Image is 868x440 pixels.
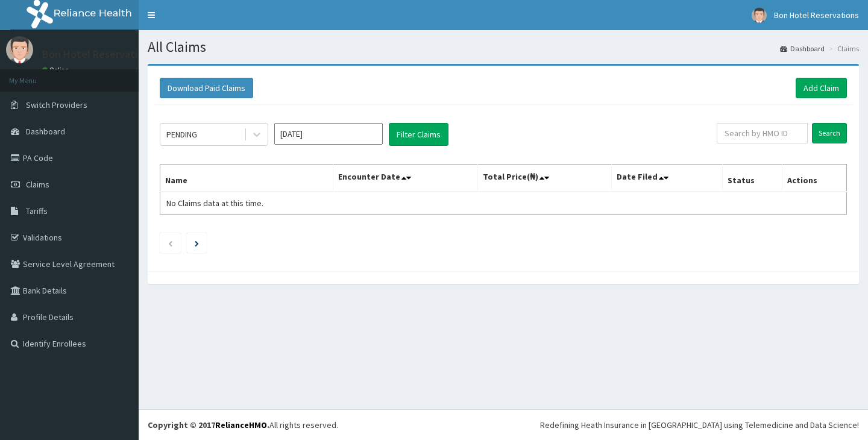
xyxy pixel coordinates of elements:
[26,179,49,190] span: Claims
[160,165,333,192] th: Name
[752,8,767,23] img: User Image
[26,206,48,216] span: Tariffs
[782,165,846,192] th: Actions
[139,409,868,440] footer: All rights reserved.
[780,43,825,54] a: Dashboard
[42,49,154,60] p: Bon Hotel Reservations
[6,36,33,63] img: User Image
[166,128,197,140] div: PENDING
[477,165,611,192] th: Total Price(₦)
[42,66,71,74] a: Online
[195,237,199,248] a: Next page
[148,39,859,55] h1: All Claims
[611,165,722,192] th: Date Filed
[722,165,782,192] th: Status
[826,43,859,54] li: Claims
[148,420,269,430] strong: Copyright © 2017 .
[774,10,859,20] span: Bon Hotel Reservations
[389,123,448,146] button: Filter Claims
[796,78,847,98] a: Add Claim
[274,123,383,145] input: Select Month and Year
[540,419,859,431] div: Redefining Heath Insurance in [GEOGRAPHIC_DATA] using Telemedicine and Data Science!
[26,99,87,110] span: Switch Providers
[160,78,253,98] button: Download Paid Claims
[333,165,477,192] th: Encounter Date
[717,123,808,143] input: Search by HMO ID
[26,126,65,137] span: Dashboard
[166,198,263,209] span: No Claims data at this time.
[812,123,847,143] input: Search
[168,237,173,248] a: Previous page
[215,420,267,430] a: RelianceHMO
